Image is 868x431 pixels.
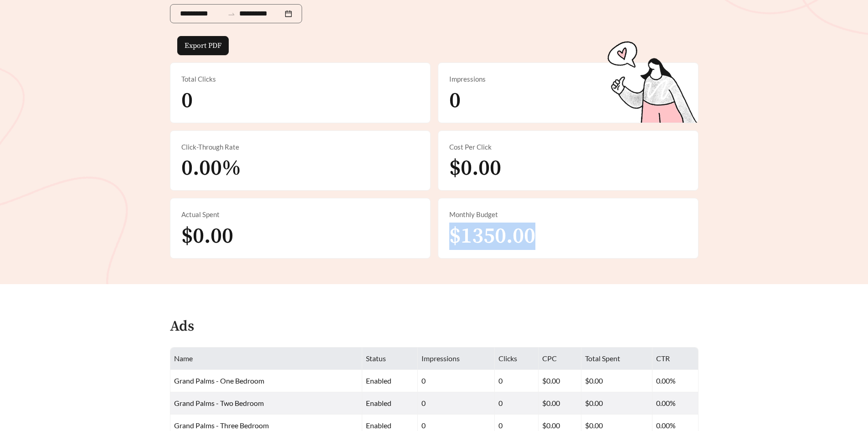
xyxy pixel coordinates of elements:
div: Click-Through Rate [181,142,419,152]
td: 0 [495,370,539,392]
button: Export PDF [177,36,229,55]
span: to [227,10,236,18]
div: Monthly Budget [449,209,687,220]
th: Status [362,348,418,370]
div: Actual Spent [181,209,419,220]
span: Grand Palms - Three Bedroom [174,421,269,430]
span: Grand Palms - One Bedroom [174,376,264,385]
td: 0 [418,370,494,392]
th: Name [170,348,363,370]
td: $0.00 [581,370,653,392]
th: Impressions [418,348,494,370]
span: enabled [366,399,391,407]
span: 0.00% [181,155,241,182]
div: Cost Per Click [449,142,687,152]
td: $0.00 [539,392,581,415]
span: 0 [181,87,193,114]
span: CPC [542,354,557,363]
span: $1350.00 [449,223,535,250]
div: Impressions [449,74,687,84]
td: 0 [418,392,494,415]
td: 0.00% [652,370,698,392]
span: $0.00 [181,223,233,250]
td: $0.00 [539,370,581,392]
span: enabled [366,376,391,385]
span: Grand Palms - Two Bedroom [174,399,264,407]
span: 0 [449,87,461,114]
th: Clicks [495,348,539,370]
span: enabled [366,421,391,430]
span: $0.00 [449,155,501,182]
span: swap-right [227,10,236,18]
div: Total Clicks [181,74,419,84]
th: Total Spent [581,348,653,370]
td: 0.00% [652,392,698,415]
td: $0.00 [581,392,653,415]
span: Export PDF [185,40,221,51]
span: CTR [656,354,670,363]
h4: Ads [170,319,194,335]
td: 0 [495,392,539,415]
